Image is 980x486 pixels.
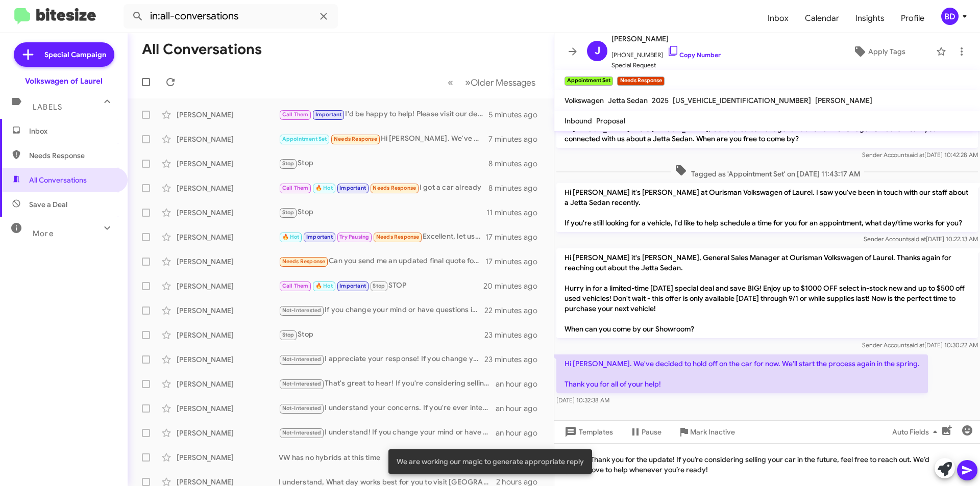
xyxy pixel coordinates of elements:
[282,331,295,338] span: Stop
[617,76,664,86] small: Needs Response
[496,428,546,438] div: an hour ago
[282,283,309,289] span: Call Them
[565,76,613,86] small: Appointment Set
[906,341,924,349] span: said at
[315,111,342,118] span: Important
[847,4,893,33] a: Insights
[25,76,103,86] div: Volkswagen of Laurel
[488,134,546,144] div: 7 minutes ago
[471,77,535,88] span: Older Messages
[442,72,459,93] button: Previous
[29,175,87,185] span: All Conversations
[282,258,326,265] span: Needs Response
[906,151,924,159] span: said at
[29,150,116,161] span: Needs Response
[339,185,366,191] span: Important
[893,4,933,33] a: Profile
[496,379,546,389] div: an hour ago
[908,235,926,243] span: said at
[868,42,905,61] span: Apply Tags
[282,185,309,191] span: Call Them
[29,199,67,210] span: Save a Deal
[797,4,847,33] a: Calendar
[33,229,54,238] span: More
[339,234,369,240] span: Try Pausing
[177,379,279,389] div: [PERSON_NAME]
[177,305,279,316] div: [PERSON_NAME]
[621,423,670,441] button: Pause
[864,235,978,243] span: Sender Account [DATE] 10:22:13 AM
[282,429,322,436] span: Not-Interested
[556,396,609,404] span: [DATE] 10:32:38 AM
[282,209,295,216] span: Stop
[485,257,546,267] div: 17 minutes ago
[177,330,279,340] div: [PERSON_NAME]
[339,283,366,289] span: Important
[282,234,300,240] span: 🔥 Hot
[279,378,496,390] div: That's great to hear! If you're considering selling your current vehicle, we can help. Would you ...
[484,354,546,365] div: 23 minutes ago
[554,423,621,441] button: Templates
[759,4,797,33] span: Inbox
[397,456,584,467] span: We are working our magic to generate appropriate reply
[177,281,279,291] div: [PERSON_NAME]
[652,96,669,105] span: 2025
[933,8,969,25] button: BD
[282,380,322,387] span: Not-Interested
[862,151,978,159] span: Sender Account [DATE] 10:42:28 AM
[595,43,600,59] span: J
[177,159,279,169] div: [PERSON_NAME]
[279,280,484,292] div: STOP
[177,428,279,438] div: [PERSON_NAME]
[488,159,546,169] div: 8 minutes ago
[484,305,546,316] div: 22 minutes ago
[279,329,484,341] div: Stop
[334,136,377,142] span: Needs Response
[282,356,322,363] span: Not-Interested
[373,185,416,191] span: Needs Response
[459,72,542,93] button: Next
[124,4,338,29] input: Search
[826,42,931,61] button: Apply Tags
[282,136,327,142] span: Appointment Set
[279,158,488,169] div: Stop
[177,232,279,242] div: [PERSON_NAME]
[177,134,279,144] div: [PERSON_NAME]
[14,42,114,67] a: Special Campaign
[608,96,648,105] span: Jetta Sedan
[279,231,485,243] div: Excellent, let us know if you get another Jetta GLI
[565,116,592,125] span: Inbound
[29,126,116,136] span: Inbox
[611,33,721,45] span: [PERSON_NAME]
[315,283,333,289] span: 🔥 Hot
[279,402,496,414] div: I understand your concerns. If you're ever interested in discussing your vehicle's value, we can ...
[142,41,262,58] h1: All Conversations
[279,109,488,120] div: I'd be happy to help! Please visit our dealership this weekend to explore your options. What time...
[282,405,322,412] span: Not-Interested
[177,403,279,414] div: [PERSON_NAME]
[562,423,613,441] span: Templates
[556,183,978,232] p: Hi [PERSON_NAME] it's [PERSON_NAME] at Ourisman Volkswagen of Laurel. I saw you've been in touch ...
[306,234,333,240] span: Important
[279,427,496,439] div: I understand! If you change your mind or have any questions in the future, feel free to reach out...
[44,49,106,60] span: Special Campaign
[279,255,485,267] div: Can you send me an updated final quote for the gti? Will make the purchase this afternoon, cash, ...
[177,110,279,120] div: [PERSON_NAME]
[667,51,721,59] a: Copy Number
[554,443,980,486] div: Thank you for the update! If you’re considering selling your car in the future, feel free to reac...
[671,164,864,179] span: Tagged as 'Appointment Set' on [DATE] 11:43:17 AM
[556,354,928,393] p: Hi [PERSON_NAME]. We've decided to hold off on the car for now. We'll start the process again in ...
[941,8,959,25] div: BD
[690,423,735,441] span: Mark Inactive
[670,423,743,441] button: Mark Inactive
[484,330,546,340] div: 23 minutes ago
[282,111,309,118] span: Call Them
[556,119,978,148] p: Hi [PERSON_NAME] this is [PERSON_NAME], General Sales Manager at Ourisman Volkswagen of Laurel. I...
[282,307,322,314] span: Not-Interested
[177,354,279,365] div: [PERSON_NAME]
[282,160,295,167] span: Stop
[862,341,978,349] span: Sender Account [DATE] 10:30:22 AM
